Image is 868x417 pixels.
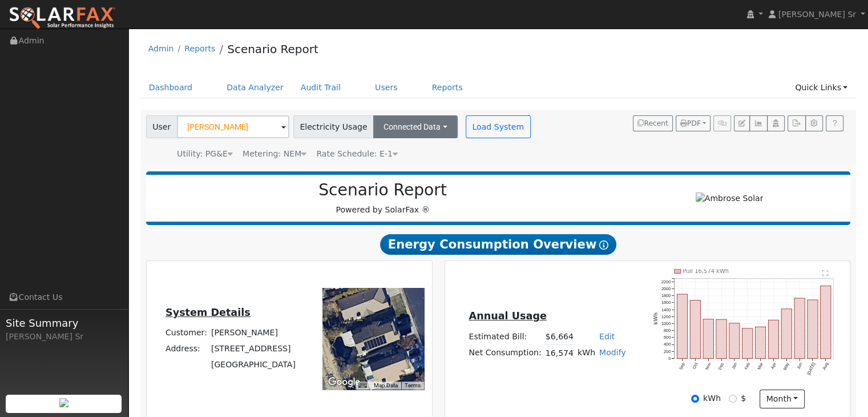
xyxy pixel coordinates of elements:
button: Export Interval Data [788,115,805,131]
a: Admin [148,44,174,53]
a: Reports [184,44,215,53]
text: Apr [770,362,777,370]
i: Show Help [599,240,608,250]
text: 1800 [661,293,671,298]
text: 600 [664,335,671,340]
text: Nov [704,362,712,371]
a: Scenario Report [227,42,318,56]
a: Quick Links [786,77,856,98]
td: 16,574 [543,345,575,362]
td: [STREET_ADDRESS] [209,341,297,357]
span: User [146,115,177,138]
text: Sep [678,362,686,371]
a: Data Analyzer [218,77,292,98]
text: 0 [668,356,671,361]
rect: onclick="" [756,327,766,358]
button: Map Data [374,382,398,390]
input: kWh [691,395,699,403]
td: Customer: [163,325,209,341]
button: Connected Data [373,115,458,138]
button: Edit User [734,115,750,131]
text: 2000 [661,286,671,291]
a: Audit Trail [292,77,349,98]
img: Google [325,375,363,390]
span: [PERSON_NAME] Sr [778,10,856,19]
a: Open this area in Google Maps (opens a new window) [325,375,363,390]
td: Estimated Bill: [467,328,543,345]
span: Alias: HE1 [316,149,398,158]
text:  [822,270,829,276]
button: PDF [676,115,710,131]
rect: onclick="" [703,319,713,359]
a: Terms (opens in new tab) [405,382,421,388]
rect: onclick="" [781,309,792,359]
rect: onclick="" [716,319,726,358]
a: Modify [599,348,626,357]
text: Mar [757,362,765,371]
rect: onclick="" [690,300,700,359]
a: Reports [423,77,471,98]
rect: onclick="" [729,323,740,359]
u: System Details [165,307,251,318]
td: $6,664 [543,328,575,345]
td: Net Consumption: [467,345,543,362]
td: [GEOGRAPHIC_DATA] [209,357,297,373]
img: SolarFax [9,6,116,30]
button: Recent [633,115,673,131]
text: kWh [653,312,659,325]
text: 2200 [661,279,671,284]
rect: onclick="" [821,286,831,358]
div: Powered by SolarFax ® [152,181,614,216]
text: 1600 [661,300,671,305]
div: Utility: PG&E [177,148,233,160]
text: [DATE] [806,362,817,376]
text: 400 [664,342,671,347]
h2: Scenario Report [158,181,608,200]
td: kWh [575,345,597,362]
td: [PERSON_NAME] [209,325,297,341]
text: 1200 [661,314,671,319]
label: $ [741,392,746,404]
text: Oct [692,362,699,370]
span: PDF [680,119,701,127]
rect: onclick="" [768,320,778,358]
button: Login As [767,115,785,131]
span: Site Summary [6,315,122,331]
u: Annual Usage [469,310,546,322]
td: Address: [163,341,209,357]
rect: onclick="" [677,294,687,359]
button: Settings [805,115,823,131]
text: Dec [717,362,725,371]
div: [PERSON_NAME] Sr [6,331,122,343]
text: 1000 [661,321,671,326]
a: Dashboard [140,77,201,98]
rect: onclick="" [742,328,753,359]
rect: onclick="" [794,298,805,359]
text: 1400 [661,307,671,312]
text: 800 [664,328,671,333]
rect: onclick="" [808,300,818,359]
a: Edit [599,332,615,341]
button: Multi-Series Graph [749,115,767,131]
text: Jan [730,362,738,370]
text: Jun [796,362,803,370]
button: month [760,390,805,409]
text: Pull 16,574 kWh [683,268,729,274]
input: Select a User [177,115,289,138]
a: Users [366,77,406,98]
img: Ambrose Solar [696,193,764,205]
text: 200 [664,349,671,354]
input: $ [729,395,737,403]
div: Metering: NEM [243,148,306,160]
text: Feb [744,362,751,370]
text: Aug [822,362,830,371]
text: May [782,362,790,371]
span: Electricity Usage [293,115,374,138]
a: Help Link [826,115,843,131]
label: kWh [703,392,721,404]
img: retrieve [59,398,68,407]
button: Load System [466,115,531,138]
button: Keyboard shortcuts [358,382,366,390]
span: Energy Consumption Overview [380,234,616,255]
